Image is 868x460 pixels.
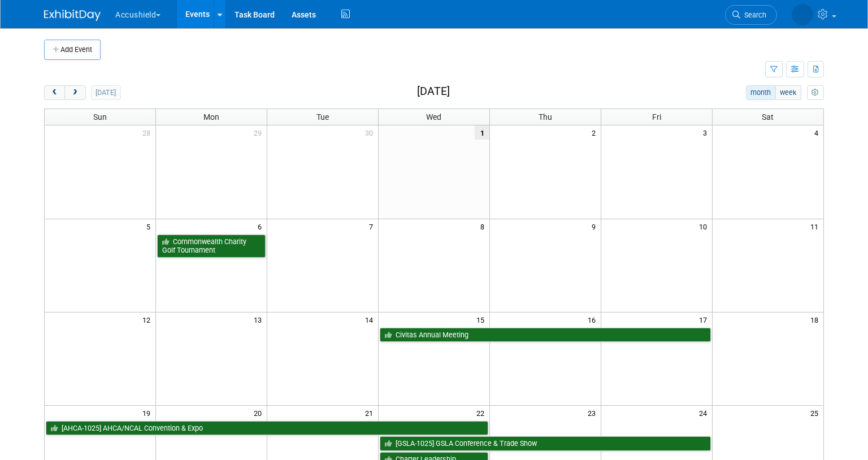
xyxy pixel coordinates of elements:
a: [AHCA-1025] AHCA/NCAL Convention & Expo [46,421,488,436]
span: 20 [253,406,267,420]
span: 24 [698,406,712,420]
a: Civitas Annual Meeting [380,328,711,342]
span: Sun [93,112,107,121]
span: Wed [426,112,441,121]
span: 23 [587,406,601,420]
span: Search [740,11,766,19]
span: 12 [141,313,155,327]
span: 17 [698,313,712,327]
button: week [775,85,801,100]
span: 13 [253,313,267,327]
span: 9 [591,219,601,233]
span: 22 [475,406,489,420]
h2: [DATE] [417,85,450,98]
span: Tue [316,112,329,121]
button: myCustomButton [807,85,824,100]
button: next [64,85,85,100]
a: Search [725,5,777,25]
span: 15 [475,313,489,327]
a: Commonwealth Charity Golf Tournament [157,235,266,258]
span: 3 [702,125,712,140]
span: 10 [698,219,712,233]
span: 16 [587,313,601,327]
span: Sat [762,112,774,121]
span: Mon [203,112,219,121]
span: 25 [809,406,823,420]
span: 4 [813,125,823,140]
span: 5 [145,219,155,233]
img: John Leavitt [792,4,813,25]
span: 19 [141,406,155,420]
span: Thu [539,112,552,121]
span: 28 [141,125,155,140]
span: 18 [809,313,823,327]
span: Fri [652,112,661,121]
span: 30 [364,125,378,140]
a: [GSLA-1025] GSLA Conference & Trade Show [380,436,711,451]
span: 2 [591,125,601,140]
span: 7 [368,219,378,233]
span: 29 [253,125,267,140]
span: 21 [364,406,378,420]
span: 11 [809,219,823,233]
span: 1 [475,125,489,140]
img: ExhibitDay [44,10,101,21]
span: 6 [257,219,267,233]
button: month [746,85,776,100]
i: Personalize Calendar [811,89,819,97]
span: 8 [479,219,489,233]
button: Add Event [44,40,101,60]
span: 14 [364,313,378,327]
button: prev [44,85,65,100]
button: [DATE] [91,85,121,100]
